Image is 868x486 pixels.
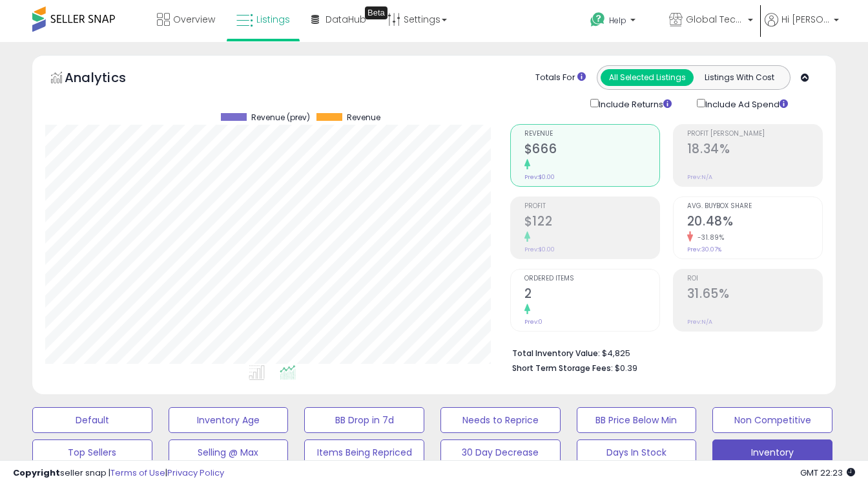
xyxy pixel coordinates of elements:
[687,275,822,282] span: ROI
[13,467,60,479] strong: Copyright
[687,173,712,181] small: Prev: N/A
[601,69,694,86] button: All Selected Listings
[590,12,606,28] i: Get Help
[524,131,659,138] span: Revenue
[687,131,822,138] span: Profit [PERSON_NAME]
[304,439,424,465] button: Items Being Repriced
[581,96,687,111] div: Include Returns
[687,318,712,326] small: Prev: N/A
[440,439,561,465] button: 30 Day Decrease
[687,142,822,159] h2: 18.34%
[781,13,830,26] span: Hi [PERSON_NAME]
[765,13,839,42] a: Hi [PERSON_NAME]
[512,344,813,360] li: $4,825
[524,203,659,210] span: Profit
[110,467,165,479] a: Terms of Use
[693,69,786,86] button: Listings With Cost
[535,72,586,84] div: Totals For
[524,246,555,253] small: Prev: $0.00
[524,142,659,159] h2: $666
[440,407,561,433] button: Needs to Reprice
[580,2,657,42] a: Help
[524,275,659,282] span: Ordered Items
[256,13,290,26] span: Listings
[524,286,659,304] h2: 2
[615,362,637,374] span: $0.39
[251,113,310,122] span: Revenue (prev)
[304,407,424,433] button: BB Drop in 7d
[32,407,152,433] button: Default
[325,13,366,26] span: DataHub
[577,439,697,465] button: Days In Stock
[167,467,224,479] a: Privacy Policy
[524,318,542,326] small: Prev: 0
[687,286,822,304] h2: 31.65%
[524,173,555,181] small: Prev: $0.00
[512,363,613,374] b: Short Term Storage Fees:
[800,467,855,479] span: 2025-10-9 22:23 GMT
[169,439,289,465] button: Selling @ Max
[13,467,224,480] div: seller snap | |
[512,348,600,359] b: Total Inventory Value:
[577,407,697,433] button: BB Price Below Min
[712,439,832,465] button: Inventory
[169,407,289,433] button: Inventory Age
[524,214,659,231] h2: $122
[693,233,725,242] small: -31.89%
[687,246,721,253] small: Prev: 30.07%
[686,13,744,26] span: Global Teck Worldwide ([GEOGRAPHIC_DATA])
[173,13,215,26] span: Overview
[347,113,380,122] span: Revenue
[687,203,822,210] span: Avg. Buybox Share
[365,6,387,19] div: Tooltip anchor
[609,15,626,26] span: Help
[687,96,809,111] div: Include Ad Spend
[712,407,832,433] button: Non Competitive
[32,439,152,465] button: Top Sellers
[65,69,151,90] h5: Analytics
[687,214,822,231] h2: 20.48%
